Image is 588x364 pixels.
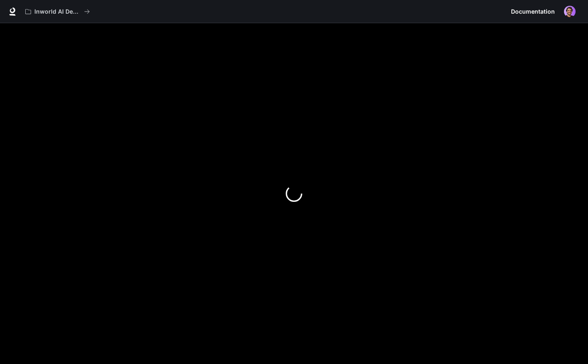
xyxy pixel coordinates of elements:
[511,7,555,17] span: Documentation
[34,8,81,15] p: Inworld AI Demos
[564,6,576,17] img: User avatar
[508,3,558,20] a: Documentation
[561,3,578,20] button: User avatar
[22,3,94,20] button: All workspaces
